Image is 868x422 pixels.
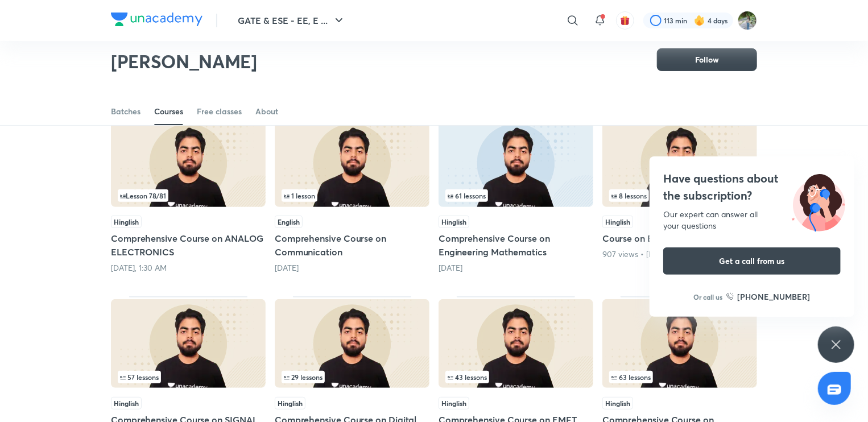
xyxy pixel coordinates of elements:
span: Hinglish [602,397,633,409]
img: streak [694,15,705,26]
div: Today, 1:30 AM [111,262,266,274]
div: infocontainer [609,189,750,202]
span: 63 lessons [611,374,651,380]
span: 29 lessons [284,374,323,380]
div: left [118,371,259,383]
a: Free classes [197,98,242,125]
p: Or call us [694,292,723,302]
a: Courses [154,98,183,125]
h5: Comprehensive Course on ANALOG ELECTRONICS [111,231,266,259]
div: left [118,189,259,202]
div: infosection [609,189,750,202]
div: infocontainer [609,371,750,383]
span: Hinglish [602,216,633,228]
div: Free classes [197,106,242,117]
h5: Comprehensive Course on Engineering Mathematics [439,231,593,259]
h2: [PERSON_NAME] [111,50,257,73]
div: Batches [111,106,140,117]
div: Comprehensive Course on ANALOG ELECTRONICS [111,115,266,274]
h5: Comprehensive Course on Communication [275,231,429,259]
img: Thumbnail [111,299,266,388]
div: infocontainer [445,371,586,383]
button: Follow [657,48,757,71]
div: infosection [118,189,259,202]
span: Follow [695,54,719,65]
button: avatar [616,11,634,30]
div: infocontainer [118,371,259,383]
a: Batches [111,98,140,125]
img: Thumbnail [439,299,593,388]
span: 61 lessons [448,192,486,199]
img: avatar [620,15,630,26]
span: 1 lesson [284,192,315,199]
a: About [255,98,278,125]
div: Comprehensive Course on Engineering Mathematics [439,115,593,274]
img: Anshika Thakur [738,11,757,30]
div: infosection [445,189,586,202]
div: left [445,371,586,383]
img: Thumbnail [602,299,757,388]
div: infosection [609,371,750,383]
span: Hinglish [111,216,142,228]
span: English [275,216,303,228]
span: Lesson 78 / 81 [120,192,166,199]
div: infocontainer [118,189,259,202]
div: 1 month ago [439,262,593,274]
div: 6 days ago [275,262,429,274]
div: 907 views • 3 months ago [602,249,757,260]
span: Hinglish [111,397,142,409]
span: Hinglish [439,397,469,409]
button: Get a call from us [663,247,841,275]
img: Thumbnail [439,118,593,207]
div: Course on Electrostatic for AAI ATC [602,115,757,274]
div: Our expert can answer all your questions [663,209,841,231]
a: [PHONE_NUMBER] [726,291,811,303]
h5: Course on Electrostatic for AAI ATC [602,231,757,245]
span: Hinglish [439,216,469,228]
span: Hinglish [275,397,305,409]
h4: Have questions about the subscription? [663,170,841,204]
div: left [282,371,423,383]
button: GATE & ESE - EE, E ... [231,9,353,32]
span: 57 lessons [120,374,159,380]
div: infosection [118,371,259,383]
div: About [255,106,278,117]
div: infosection [445,371,586,383]
img: Thumbnail [275,299,429,388]
div: left [282,189,423,202]
a: Company Logo [111,13,202,29]
div: infocontainer [282,189,423,202]
div: infocontainer [445,189,586,202]
div: left [609,371,750,383]
div: infosection [282,189,423,202]
div: infocontainer [282,371,423,383]
h6: [PHONE_NUMBER] [738,291,811,303]
img: ttu_illustration_new.svg [783,170,854,231]
img: Company Logo [111,13,202,26]
div: Comprehensive Course on Communication [275,115,429,274]
div: left [609,189,750,202]
img: Thumbnail [275,118,429,207]
div: Courses [154,106,183,117]
div: left [445,189,586,202]
span: 43 lessons [448,374,487,380]
img: Thumbnail [111,118,266,207]
img: Thumbnail [602,118,757,207]
div: infosection [282,371,423,383]
span: 8 lessons [611,192,647,199]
